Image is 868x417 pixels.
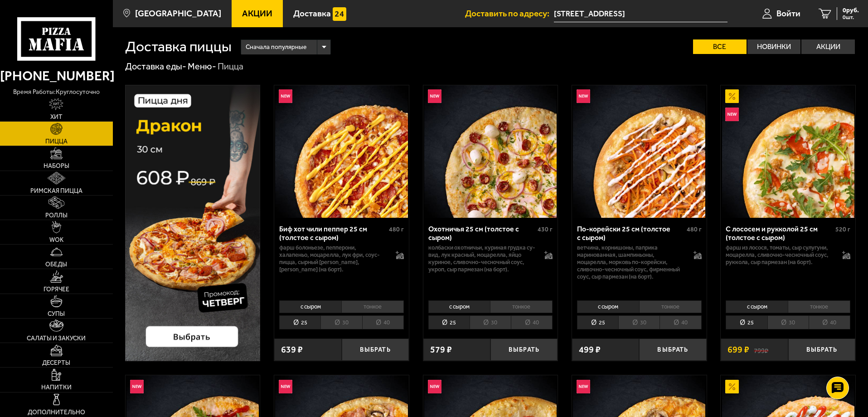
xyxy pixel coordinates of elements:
[342,339,409,361] button: Выбрать
[754,345,768,354] s: 799 ₽
[687,226,702,233] span: 480 г
[843,15,859,20] span: 0 шт.
[428,300,490,313] li: с сыром
[430,345,452,354] span: 579 ₽
[362,315,404,329] li: 40
[242,9,272,18] span: Акции
[726,244,833,266] p: фарш из лосося, томаты, сыр сулугуни, моцарелла, сливочно-чесночный соус, руккола, сыр пармезан (...
[275,85,407,218] img: Биф хот чили пеппер 25 см (толстое с сыром)
[554,5,727,22] input: Ваш адрес доставки
[279,315,320,329] li: 25
[45,138,68,145] span: Пицца
[279,244,387,273] p: фарш болоньезе, пепперони, халапеньо, моцарелла, лук фри, соус-пицца, сырный [PERSON_NAME], [PERS...
[30,188,82,194] span: Римская пицца
[44,286,69,293] span: Горячее
[726,225,833,242] div: С лососем и рукколой 25 см (толстое с сыром)
[125,39,232,54] h1: Доставка пиццы
[281,345,303,354] span: 639 ₽
[835,226,850,233] span: 520 г
[135,9,221,18] span: [GEOGRAPHIC_DATA]
[27,335,86,342] span: Салаты и закуски
[50,114,63,120] span: Хит
[843,7,859,14] span: 0 руб.
[45,261,67,268] span: Обеды
[577,300,639,313] li: с сыром
[577,89,590,103] img: Новинка
[801,39,855,54] label: Акции
[424,85,557,218] img: Охотничья 25 см (толстое с сыром)
[693,39,747,54] label: Все
[428,315,470,329] li: 25
[279,225,387,242] div: Биф хот чили пеппер 25 см (толстое с сыром)
[490,339,558,361] button: Выбрать
[48,311,65,317] span: Супы
[125,61,186,72] a: Доставка еды-
[428,380,441,393] img: Новинка
[279,300,341,313] li: с сыром
[747,39,801,54] label: Новинки
[42,360,70,366] span: Десерты
[428,244,536,273] p: колбаски охотничьи, куриная грудка су-вид, лук красный, моцарелла, яйцо куриное, сливочно-чесночн...
[130,380,144,393] img: Новинка
[28,409,85,416] span: Дополнительно
[44,163,69,169] span: Наборы
[573,85,705,218] img: По-корейски 25 см (толстое с сыром)
[279,89,292,103] img: Новинка
[279,380,292,393] img: Новинка
[572,85,707,218] a: НовинкаПо-корейски 25 см (толстое с сыром)
[577,380,590,393] img: Новинка
[579,345,601,354] span: 499 ₽
[389,226,404,233] span: 480 г
[41,384,72,391] span: Напитки
[727,345,749,354] span: 699 ₽
[722,85,854,218] img: С лососем и рукколой 25 см (толстое с сыром)
[659,315,701,329] li: 40
[45,212,68,219] span: Роллы
[490,300,553,313] li: тонкое
[470,315,511,329] li: 30
[577,315,618,329] li: 25
[423,85,558,218] a: НовинкаОхотничья 25 см (толстое с сыром)
[320,315,362,329] li: 30
[428,89,441,103] img: Новинка
[577,225,684,242] div: По-корейски 25 см (толстое с сыром)
[725,89,739,103] img: Акционный
[538,226,553,233] span: 430 г
[639,300,702,313] li: тонкое
[639,339,706,361] button: Выбрать
[725,380,739,393] img: Акционный
[767,315,809,329] li: 30
[776,9,800,18] span: Войти
[511,315,553,329] li: 40
[788,339,855,361] button: Выбрать
[577,244,684,280] p: ветчина, корнишоны, паприка маринованная, шампиньоны, моцарелла, морковь по-корейски, сливочно-че...
[721,85,855,218] a: АкционныйНовинкаС лососем и рукколой 25 см (толстое с сыром)
[49,237,63,243] span: WOK
[726,315,767,329] li: 25
[293,9,331,18] span: Доставка
[618,315,659,329] li: 30
[428,225,536,242] div: Охотничья 25 см (толстое с сыром)
[274,85,409,218] a: НовинкаБиф хот чили пеппер 25 см (толстое с сыром)
[333,7,346,21] img: 15daf4d41897b9f0e9f617042186c801.svg
[465,9,554,18] span: Доставить по адресу:
[218,61,243,73] div: Пицца
[809,315,850,329] li: 40
[188,61,216,72] a: Меню-
[725,108,739,121] img: Новинка
[788,300,850,313] li: тонкое
[246,39,306,56] span: Сначала популярные
[341,300,404,313] li: тонкое
[726,300,788,313] li: с сыром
